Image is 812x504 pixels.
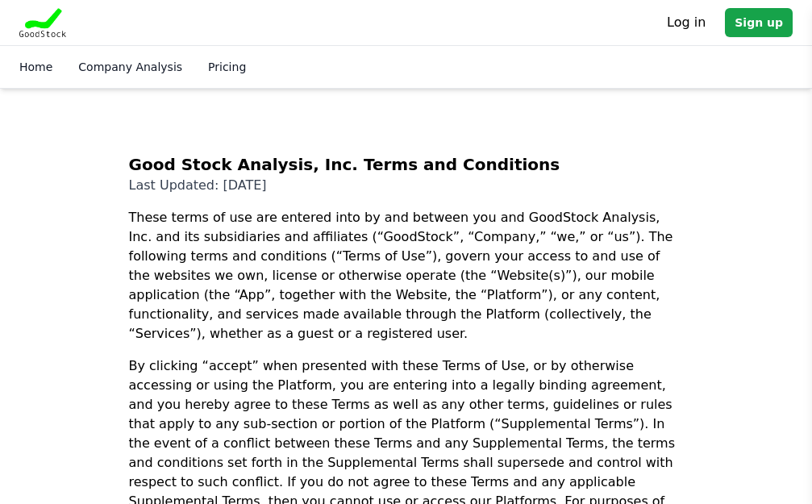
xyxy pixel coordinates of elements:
[129,176,684,195] p: Last Updated: [DATE]
[19,60,52,73] a: Home
[667,13,706,32] a: Log in
[129,153,684,176] h1: Good Stock Analysis, Inc. Terms and Conditions
[725,8,793,37] a: Sign up
[208,60,246,73] a: Pricing
[129,208,684,344] p: These terms of use are entered into by and between you and GoodStock Analysis, Inc. and its subsi...
[78,60,182,73] a: Company Analysis
[19,8,66,37] img: Goodstock Logo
